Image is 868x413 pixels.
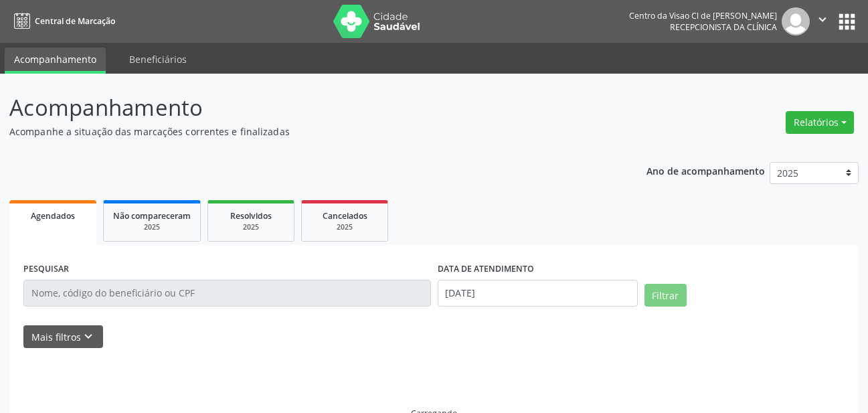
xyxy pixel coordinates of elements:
a: Acompanhamento [5,48,106,74]
span: Agendados [31,210,75,222]
button:  [810,7,835,35]
div: 2025 [311,222,378,232]
button: Relatórios [786,111,854,134]
label: PESQUISAR [23,259,69,280]
p: Ano de acompanhamento [646,162,765,179]
img: img [782,7,810,35]
div: Centro da Visao Cl de [PERSON_NAME] [629,10,777,21]
input: Nome, código do beneficiário ou CPF [23,280,431,307]
span: Central de Marcação [35,15,115,27]
i: keyboard_arrow_down [81,329,96,344]
a: Beneficiários [120,48,196,71]
label: DATA DE ATENDIMENTO [438,259,534,280]
p: Acompanhamento [9,91,604,125]
p: Acompanhe a situação das marcações correntes e finalizadas [9,125,604,139]
button: apps [835,10,859,33]
span: Recepcionista da clínica [670,21,777,33]
button: Mais filtroskeyboard_arrow_down [23,325,103,349]
input: Selecione um intervalo [438,280,638,307]
span: Resolvidos [230,210,272,222]
i:  [815,12,830,27]
span: Cancelados [323,210,367,222]
div: 2025 [218,222,284,232]
button: Filtrar [644,284,687,307]
div: 2025 [113,222,191,232]
a: Central de Marcação [9,10,115,32]
span: Não compareceram [113,210,191,222]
